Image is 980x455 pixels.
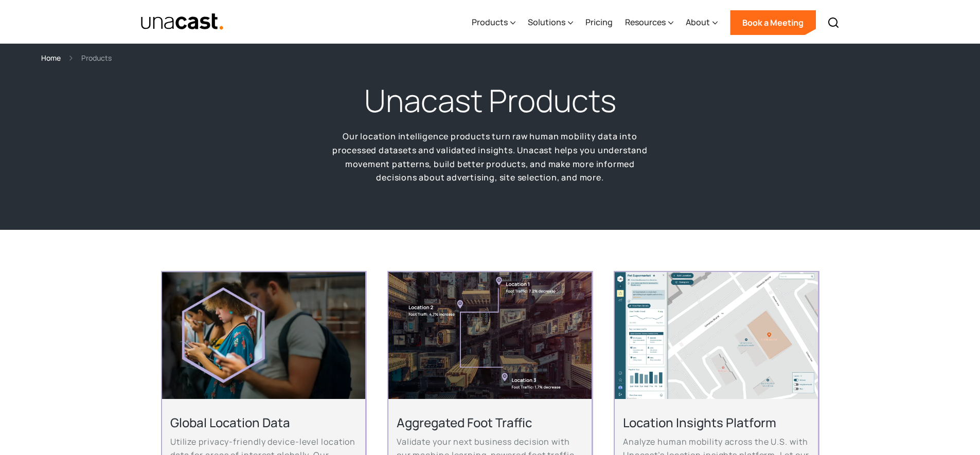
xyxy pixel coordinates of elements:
div: About [686,2,718,44]
a: Pricing [585,2,613,44]
h1: Unacast Products [364,80,616,121]
img: Search icon [827,16,840,29]
div: Solutions [528,16,565,28]
p: Our location intelligence products turn raw human mobility data into processed datasets and valid... [331,130,650,185]
div: Resources [625,16,666,28]
img: Unacast text logo [140,13,224,31]
div: About [686,16,710,28]
div: Products [472,2,515,44]
div: Resources [625,2,673,44]
a: Home [41,52,61,64]
a: home [140,13,224,31]
div: Solutions [528,2,573,44]
img: An image of the unacast UI. Shows a map of a pet supermarket along with relevant data in the side... [615,272,818,399]
img: An aerial view of a city block with foot traffic data and location data information [388,272,592,399]
h2: Aggregated Foot Traffic [397,414,583,430]
div: Products [472,16,508,28]
h2: Location Insights Platform [623,414,810,430]
a: Book a Meeting [730,10,816,35]
h2: Global Location Data [170,414,357,430]
div: Products [81,52,112,64]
